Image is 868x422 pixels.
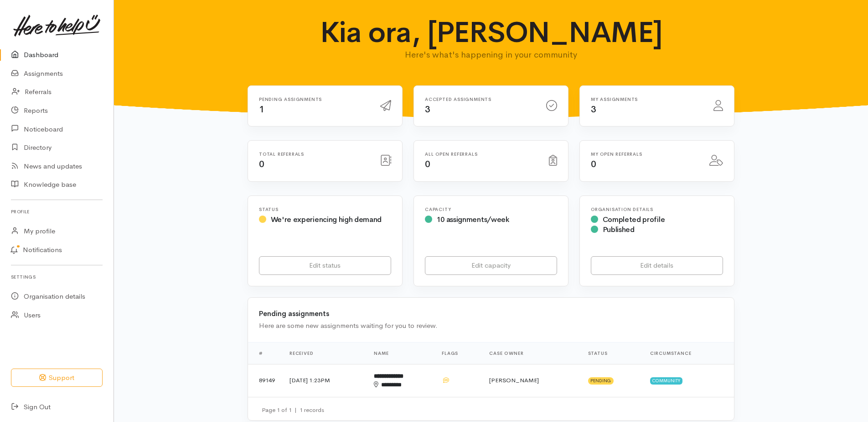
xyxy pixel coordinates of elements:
[262,406,324,414] small: Page 1 of 1 1 records
[314,48,669,61] p: Here's what's happening in your community
[591,158,596,170] span: 0
[425,256,557,275] a: Edit capacity
[591,97,703,102] h6: My assignments
[259,207,391,212] h6: Status
[425,207,557,212] h6: Capacity
[314,16,669,48] h1: Kia ora, [PERSON_NAME]
[603,225,635,234] span: Published
[650,377,682,385] span: Community
[603,215,665,224] span: Completed profile
[425,158,430,170] span: 0
[248,342,282,364] th: #
[425,152,538,157] h6: All open referrals
[591,256,723,275] a: Edit details
[11,369,103,387] button: Support
[434,342,482,364] th: Flags
[259,158,264,170] span: 0
[643,342,734,364] th: Circumstance
[259,152,369,157] h6: Total referrals
[591,152,698,157] h6: My open referrals
[437,215,509,224] span: 10 assignments/week
[294,406,297,414] span: |
[259,321,723,331] div: Here are some new assignments waiting for you to review.
[482,364,580,397] td: [PERSON_NAME]
[259,309,329,318] b: Pending assignments
[11,271,103,283] h6: Settings
[282,342,367,364] th: Received
[482,342,580,364] th: Case Owner
[588,377,614,385] span: Pending
[271,215,382,224] span: We're experiencing high demand
[282,364,367,397] td: [DATE] 1:23PM
[367,342,434,364] th: Name
[425,97,535,102] h6: Accepted assignments
[259,256,391,275] a: Edit status
[259,104,264,115] span: 1
[248,364,282,397] td: 89149
[425,104,430,115] span: 3
[591,104,596,115] span: 3
[259,97,369,102] h6: Pending assignments
[581,342,643,364] th: Status
[11,206,103,218] h6: Profile
[591,207,723,212] h6: Organisation Details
